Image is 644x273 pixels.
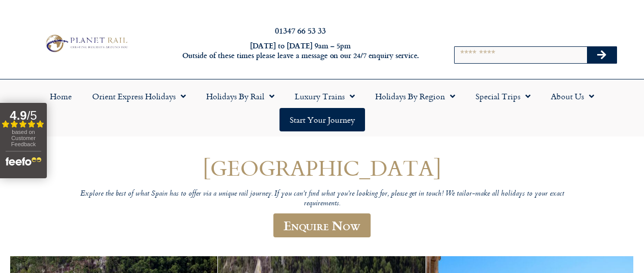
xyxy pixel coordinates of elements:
[587,47,617,63] button: Search
[279,108,365,131] a: Start your Journey
[365,85,465,108] a: Holidays by Region
[42,33,130,54] img: Planet Rail Train Holidays Logo
[196,85,285,108] a: Holidays by Rail
[285,85,365,108] a: Luxury Trains
[541,85,604,108] a: About Us
[5,85,639,131] nav: Menu
[275,24,326,36] a: 01347 66 53 33
[40,85,82,108] a: Home
[174,41,427,60] h6: [DATE] to [DATE] 9am – 5pm Outside of these times please leave a message on our 24/7 enquiry serv...
[82,85,196,108] a: Orient Express Holidays
[273,213,371,237] a: Enquire Now
[78,156,567,180] h1: [GEOGRAPHIC_DATA]
[78,189,567,208] p: Explore the best of what Spain has to offer via a unique rail journey. If you can’t find what you...
[465,85,541,108] a: Special Trips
